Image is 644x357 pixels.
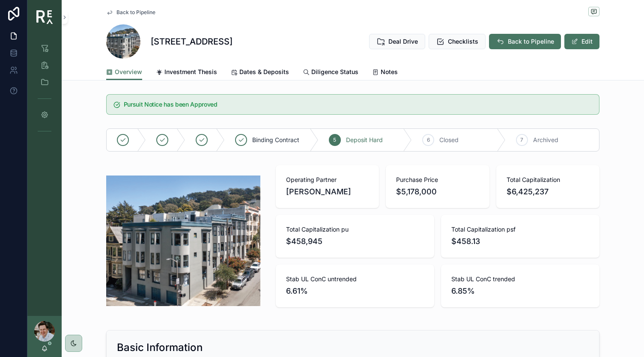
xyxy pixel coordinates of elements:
[439,136,459,144] span: Closed
[117,341,203,354] h2: Basic Information
[151,36,233,48] h1: [STREET_ADDRESS]
[164,68,217,76] span: Investment Thesis
[369,34,425,49] button: Deal Drive
[451,275,589,283] span: Stab UL ConC trended
[451,285,589,297] span: 6.85%
[451,235,589,247] span: $458.13
[106,176,260,306] img: 458bf698-21f8-4601-8a47-9464ad830121-248-Central-Ave---Cover-Photo.png
[372,64,398,81] a: Notes
[311,68,358,76] span: Diligence Status
[346,136,383,144] span: Deposit Hard
[286,235,424,247] span: $458,945
[286,225,424,234] span: Total Capitalization pu
[489,34,561,49] button: Back to Pipeline
[286,275,424,283] span: Stab UL ConC untrended
[564,34,599,49] button: Edit
[381,68,398,76] span: Notes
[286,176,369,184] span: Operating Partner
[427,137,430,143] span: 6
[115,68,142,76] span: Overview
[507,186,589,198] span: $6,425,237
[333,137,336,143] span: 5
[396,176,479,184] span: Purchase Price
[239,68,289,76] span: Dates & Deposits
[396,186,479,198] span: $5,178,000
[156,64,217,81] a: Investment Thesis
[252,136,299,144] span: Binding Contract
[520,137,523,143] span: 7
[303,64,358,81] a: Diligence Status
[507,176,589,184] span: Total Capitalization
[27,34,62,149] div: scrollable content
[451,225,589,234] span: Total Capitalization psf
[429,34,486,49] button: Checklists
[106,64,142,80] a: Overview
[106,9,155,16] a: Back to Pipeline
[124,101,592,107] h5: Pursuit Notice has been Approved
[116,9,155,16] span: Back to Pipeline
[533,136,558,144] span: Archived
[508,37,554,46] span: Back to Pipeline
[286,186,351,198] span: [PERSON_NAME]
[36,10,53,24] img: App logo
[286,285,424,297] span: 6.61%
[388,37,418,46] span: Deal Drive
[231,64,289,81] a: Dates & Deposits
[448,37,478,46] span: Checklists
